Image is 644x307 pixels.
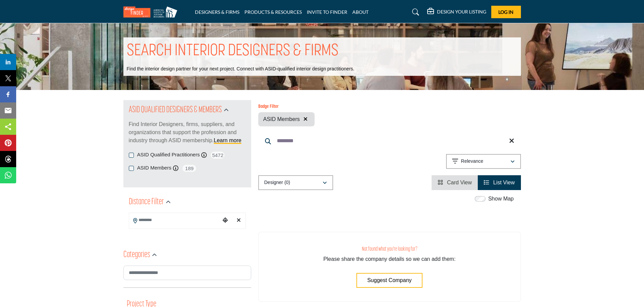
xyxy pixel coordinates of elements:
[438,180,472,185] a: View Card
[352,9,369,15] a: ABOUT
[129,120,246,145] p: Find Interior Designers, firms, suppliers, and organizations that support the profession and indu...
[264,179,290,186] p: Designer (0)
[323,256,456,262] span: Please share the company details so we can add them:
[244,9,302,15] a: PRODUCTS & RESOURCES
[461,158,483,165] p: Relevance
[137,151,200,159] label: ASID Qualified Practitioners
[307,9,347,15] a: INVITE TO FINDER
[272,246,507,253] h3: Not found what you're looking for?
[210,151,225,159] span: 5472
[437,9,486,15] h5: DESIGN YOUR LISTING
[123,249,150,261] h2: Categories
[127,66,354,72] p: Find the interior design partner for your next project. Connect with ASID-qualified interior desi...
[432,175,478,190] li: Card View
[129,196,164,208] h2: Distance Filter
[214,137,241,143] a: Learn more
[488,195,514,203] label: Show Map
[195,9,239,15] a: DESIGNERS & FIRMS
[129,104,222,116] h2: ASID QUALIFIED DESIGNERS & MEMBERS
[220,213,230,228] div: Choose your current location
[258,133,521,149] input: Search Keyword
[446,154,521,169] button: Relevance
[234,213,244,228] div: Clear search location
[447,180,472,185] span: Card View
[129,153,134,158] input: ASID Qualified Practitioners checkbox
[129,214,220,227] input: Search Location
[129,166,134,171] input: ASID Members checkbox
[478,175,521,190] li: List View
[123,6,181,18] img: Site Logo
[127,41,339,62] h1: SEARCH INTERIOR DESIGNERS & FIRMS
[406,7,423,18] a: Search
[137,164,172,172] label: ASID Members
[356,273,422,288] button: Suggest Company
[258,104,315,110] h6: Badge Filter
[493,180,515,185] span: List View
[484,180,515,185] a: View List
[182,164,197,173] span: 189
[123,266,251,280] input: Search Category
[367,277,412,283] span: Suggest Company
[258,175,333,190] button: Designer (0)
[498,9,514,15] span: Log In
[491,6,521,18] button: Log In
[427,8,486,16] div: DESIGN YOUR LISTING
[263,115,300,123] span: ASID Members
